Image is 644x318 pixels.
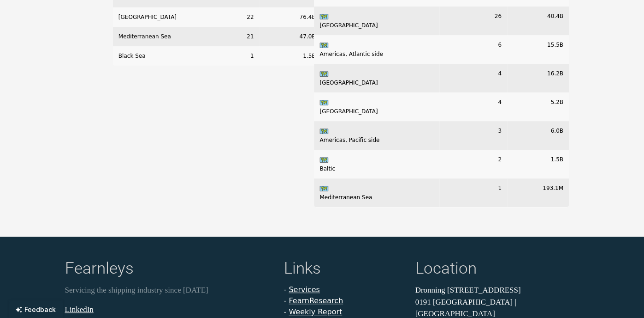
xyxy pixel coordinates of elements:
td: 193.1M [507,178,569,207]
a: FearnResearch [289,296,343,305]
td: 2 [439,150,507,178]
td: 16.2B [507,64,569,92]
td: Mediterranean Sea [314,178,439,207]
td: Americas, Pacific side [314,121,439,150]
h4: Links [284,259,404,281]
td: Baltic [314,150,439,178]
p: Dronning [STREET_ADDRESS] [415,284,579,296]
td: 26 [439,6,507,35]
td: [GEOGRAPHIC_DATA] [314,64,439,92]
td: 40.4B [507,6,569,35]
a: Weekly Report [289,307,342,316]
td: Mediterranean Sea [113,27,198,46]
li: - [284,284,404,295]
td: 6 [439,35,507,64]
td: 76.4B [259,7,321,27]
td: 6.0B [507,121,569,150]
td: 47.0B [259,27,321,46]
td: 4 [439,92,507,121]
p: Servicing the shipping industry since [DATE] [65,284,273,296]
td: 1 [198,46,260,66]
h4: Location [415,259,579,281]
td: Americas, Atlantic side [314,35,439,64]
td: 21 [198,27,260,46]
td: 1.5B [259,46,321,66]
td: 5.2B [507,92,569,121]
a: LinkedIn [65,305,94,314]
td: [GEOGRAPHIC_DATA] [314,92,439,121]
td: [GEOGRAPHIC_DATA] [113,7,198,27]
td: 22 [198,7,260,27]
li: - [284,306,404,318]
td: 15.5B [507,35,569,64]
td: Black Sea [113,46,198,66]
td: 1.5B [507,150,569,178]
td: 4 [439,64,507,92]
td: 3 [439,121,507,150]
td: [GEOGRAPHIC_DATA] [314,6,439,35]
h4: Fearnleys [65,259,273,281]
li: - [284,295,404,306]
a: Services [289,285,319,294]
td: 1 [439,178,507,207]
